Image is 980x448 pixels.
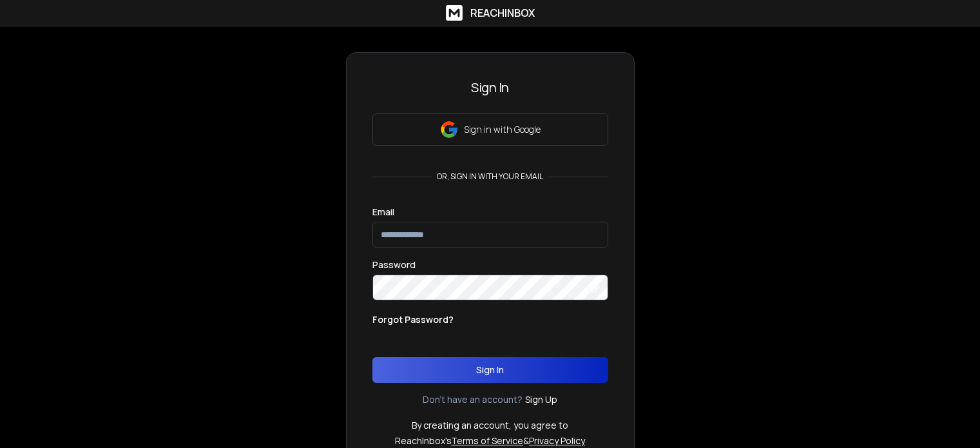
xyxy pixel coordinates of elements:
button: Sign in with Google [372,113,608,146]
a: ReachInbox [446,5,535,21]
p: Don't have an account? [423,393,523,406]
h1: ReachInbox [470,5,535,21]
p: or, sign in with your email [432,171,548,182]
p: Sign in with Google [464,123,541,136]
a: Terms of Service [451,434,523,447]
p: ReachInbox's & [395,434,585,447]
a: Sign Up [525,393,557,406]
label: Password [372,260,416,269]
a: Privacy Policy [529,434,585,447]
label: Email [372,208,394,217]
button: Sign In [372,357,608,383]
p: Forgot Password? [372,313,454,326]
p: By creating an account, you agree to [412,419,568,432]
h3: Sign In [372,79,608,97]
